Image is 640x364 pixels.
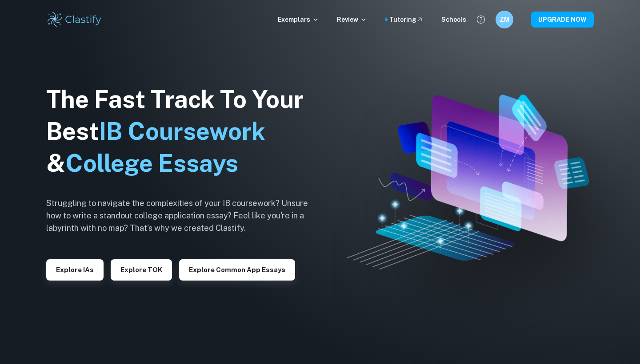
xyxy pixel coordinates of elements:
span: IB Coursework [99,117,265,145]
span: College Essays [65,149,238,177]
a: Tutoring [389,15,424,24]
h6: ZM [500,15,510,24]
img: Clastify hero [347,95,588,269]
button: Explore TOK [111,259,172,281]
h1: The Fast Track To Your Best & [46,83,322,179]
a: Schools [441,15,466,24]
a: Explore TOK [111,265,172,273]
a: Explore Common App essays [179,265,295,273]
h6: Struggling to navigate the complexities of your IB coursework? Unsure how to write a standout col... [46,197,322,234]
p: Review [337,15,367,24]
img: Clastify logo [46,11,103,28]
p: Exemplars [278,15,319,24]
button: Help and Feedback [473,12,488,27]
button: ZM [496,11,513,28]
button: Explore Common App essays [179,259,295,281]
button: UPGRADE NOW [531,12,594,28]
a: Explore IAs [46,265,104,273]
button: Explore IAs [46,259,104,281]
